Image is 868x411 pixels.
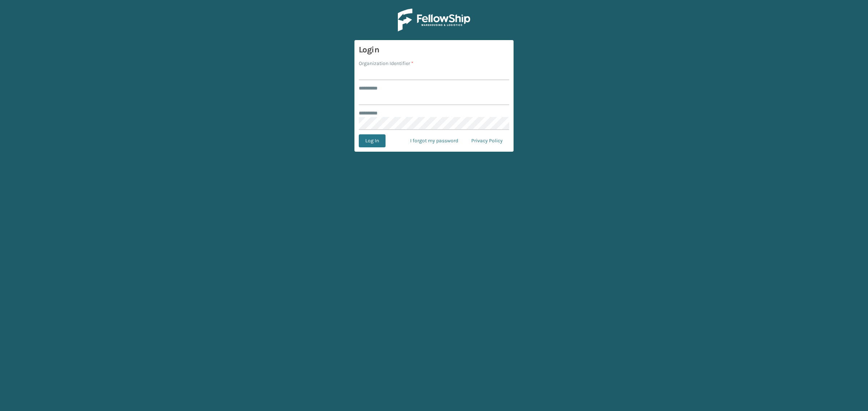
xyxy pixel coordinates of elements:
[359,44,509,55] h3: Login
[359,134,386,147] button: Log In
[465,134,509,147] a: Privacy Policy
[359,60,413,67] label: Organization Identifier
[404,134,465,147] a: I forgot my password
[398,9,470,31] img: Logo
